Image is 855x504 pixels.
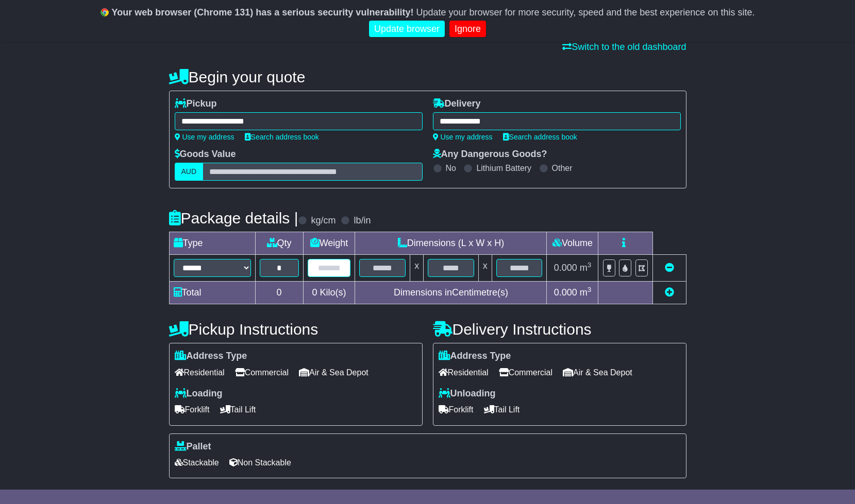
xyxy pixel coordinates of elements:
[439,364,489,380] span: Residential
[554,287,577,298] span: 0.000
[449,21,486,38] a: Ignore
[175,98,217,110] label: Pickup
[245,133,319,141] a: Search address book
[484,402,520,418] span: Tail Lift
[547,232,598,255] td: Volume
[175,163,204,181] label: AUD
[503,133,577,141] a: Search address book
[433,149,547,160] label: Any Dangerous Goods?
[476,163,531,173] label: Lithium Battery
[665,287,674,298] a: Add new item
[175,133,234,141] a: Use my address
[169,282,255,304] td: Total
[563,364,632,380] span: Air & Sea Depot
[478,255,492,282] td: x
[354,215,371,227] label: lb/in
[311,215,336,227] label: kg/cm
[303,282,355,304] td: Kilo(s)
[554,263,577,273] span: 0.000
[175,388,223,399] label: Loading
[433,98,481,110] label: Delivery
[175,441,211,453] label: Pallet
[303,232,355,255] td: Weight
[580,263,592,273] span: m
[552,163,573,173] label: Other
[235,364,289,380] span: Commercial
[439,351,511,362] label: Address Type
[446,163,456,173] label: No
[433,321,686,338] h4: Delivery Instructions
[299,364,368,380] span: Air & Sea Depot
[562,42,686,52] a: Switch to the old dashboard
[439,388,496,399] label: Unloading
[112,7,414,18] b: Your web browser (Chrome 131) has a serious security vulnerability!
[499,364,552,380] span: Commercial
[169,321,423,338] h4: Pickup Instructions
[169,232,255,255] td: Type
[355,232,547,255] td: Dimensions (L x W x H)
[312,287,317,298] span: 0
[416,7,755,18] span: Update your browser for more security, speed and the best experience on this site.
[665,263,674,273] a: Remove this item
[175,149,236,160] label: Goods Value
[169,210,298,227] h4: Package details |
[588,261,592,269] sup: 3
[410,255,424,282] td: x
[175,364,225,380] span: Residential
[588,286,592,293] sup: 3
[355,282,547,304] td: Dimensions in Centimetre(s)
[175,402,210,418] span: Forklift
[175,455,219,471] span: Stackable
[229,455,291,471] span: Non Stackable
[220,402,256,418] span: Tail Lift
[255,282,303,304] td: 0
[175,351,247,362] label: Address Type
[369,21,445,38] a: Update browser
[433,133,493,141] a: Use my address
[255,232,303,255] td: Qty
[169,68,686,85] h4: Begin your quote
[580,287,592,298] span: m
[439,402,474,418] span: Forklift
